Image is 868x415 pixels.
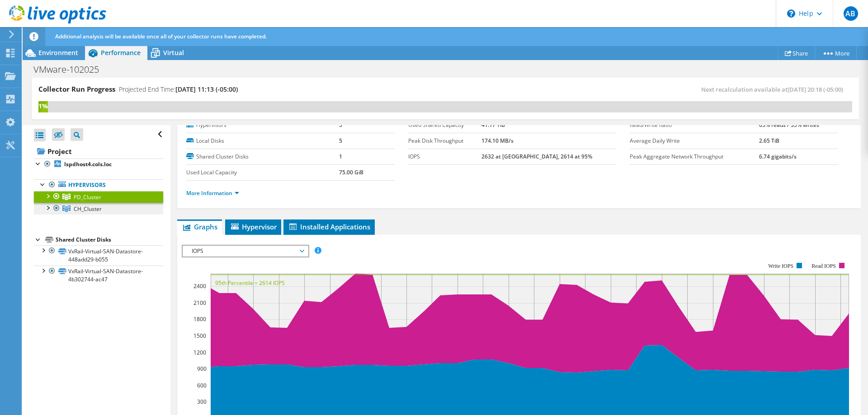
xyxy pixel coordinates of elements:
a: CH_Cluster [34,203,163,214]
b: lspdhost4.cols.loc [64,160,112,168]
a: More Information [186,189,239,197]
a: More [815,46,857,60]
label: Average Daily Write [630,136,759,145]
text: 2100 [193,299,206,307]
span: Next recalculation available at [701,85,848,93]
span: IOPS [187,246,303,256]
span: Performance [101,48,141,57]
text: 900 [197,365,207,373]
text: 600 [197,382,207,389]
span: Graphs [182,222,217,231]
b: 65% reads / 35% writes [759,121,819,129]
a: Hypervisors [34,179,163,191]
text: Read IOPS [812,263,836,269]
text: 95th Percentile = 2614 IOPS [215,279,285,287]
span: Additional analysis will be available once all of your collector runs have completed. [55,33,267,40]
a: VxRail-Virtual-SAN-Datastore-448add29-b055 [34,245,163,265]
text: 300 [197,398,207,406]
b: 5 [339,121,342,129]
a: Project [34,144,163,159]
span: CH_Cluster [74,205,102,213]
b: 2632 at [GEOGRAPHIC_DATA], 2614 at 95% [481,153,592,160]
b: 6.74 gigabits/s [759,153,797,160]
svg: \n [787,9,795,18]
b: 75.00 GiB [339,168,363,176]
div: Shared Cluster Disks [56,234,163,245]
text: 2400 [193,282,206,290]
span: Installed Applications [288,222,370,231]
label: Local Disks [186,136,339,145]
span: [DATE] 20:18 (-05:00) [788,85,843,93]
label: Shared Cluster Disks [186,152,339,161]
a: VxRail-Virtual-SAN-Datastore-4b302744-ac47 [34,266,163,285]
h1: VMware-102025 [29,65,113,75]
span: AB [844,6,858,21]
text: Write IOPS [768,263,793,269]
b: 1 [339,153,342,160]
label: Used Shared Capacity [408,121,481,130]
h4: Projected End Time: [119,84,238,94]
span: PD_Cluster [74,193,101,201]
label: Used Local Capacity [186,168,339,177]
span: Hypervisor [230,222,277,231]
b: 5 [339,137,342,145]
a: Share [778,46,815,60]
span: Virtual [163,48,184,57]
label: Hypervisors [186,121,339,130]
text: 1800 [193,315,206,323]
label: Peak Disk Throughput [408,136,481,145]
b: 41.17 TiB [481,121,505,129]
label: IOPS [408,152,481,161]
text: 1200 [193,349,206,356]
text: 1500 [193,332,206,340]
b: 2.65 TiB [759,137,779,145]
a: lspdhost4.cols.loc [34,159,163,170]
label: Peak Aggregate Network Throughput [630,152,759,161]
div: 1% [38,101,48,111]
label: Read/Write Ratio [630,121,759,130]
span: [DATE] 11:13 (-05:00) [175,85,238,93]
b: 174.10 MB/s [481,137,514,145]
a: PD_Cluster [34,191,163,203]
span: Environment [38,48,78,57]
